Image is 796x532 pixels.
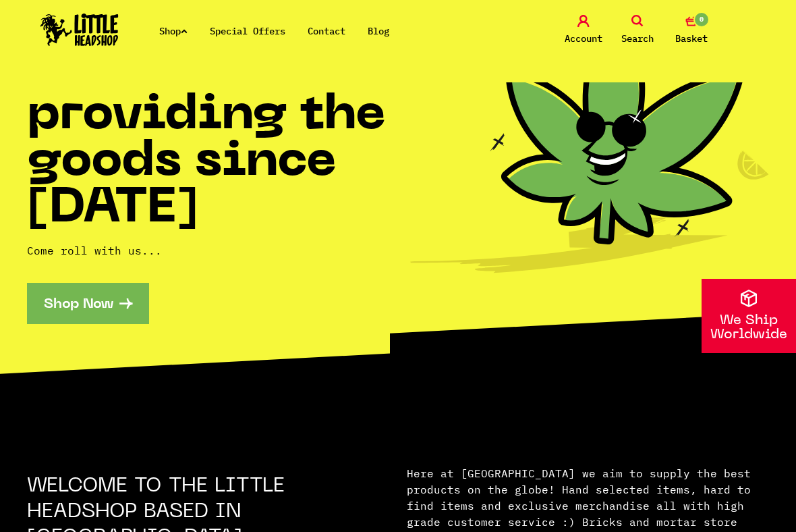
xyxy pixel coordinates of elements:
img: Little Head Shop Logo [40,14,119,46]
a: Blog [368,25,389,37]
p: Come roll with us... [27,242,398,259]
a: Shop Now [27,283,149,324]
span: Search [621,30,654,47]
a: 0 Basket [668,15,715,47]
a: Contact [308,25,345,37]
span: 0 [693,11,710,28]
a: Search [614,15,661,47]
p: We Ship Worldwide [702,314,796,342]
span: Account [565,30,602,47]
a: Special Offers [210,25,285,37]
a: Shop [159,25,188,37]
span: Basket [675,30,708,47]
